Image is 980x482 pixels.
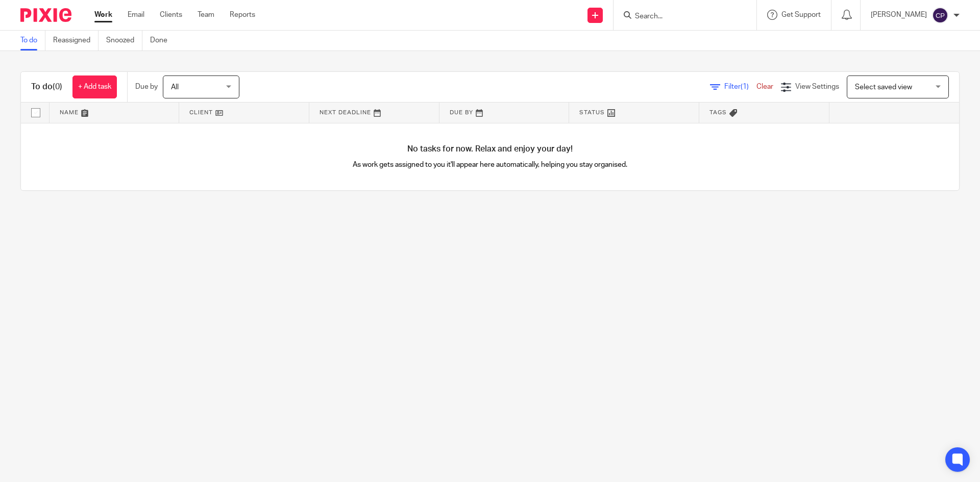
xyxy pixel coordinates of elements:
a: Clear [756,83,773,90]
p: [PERSON_NAME] [871,10,927,20]
a: To do [20,31,45,50]
span: View Settings [795,83,839,90]
h1: To do [31,82,62,92]
span: (1) [741,83,749,90]
span: (0) [53,83,62,91]
input: Search [634,12,726,21]
img: Pixie [20,8,71,22]
a: + Add task [72,75,117,98]
span: Select saved view [855,84,912,91]
a: Snoozed [106,31,142,50]
a: Work [94,10,112,20]
span: Get Support [781,11,821,18]
a: Reassigned [53,31,99,50]
p: Due by [135,82,158,92]
img: svg%3E [932,7,948,23]
a: Done [150,31,175,50]
a: Reports [230,10,255,20]
p: As work gets assigned to you it'll appear here automatically, helping you stay organised. [256,160,725,170]
a: Email [128,10,144,20]
span: Filter [724,83,756,90]
a: Team [198,10,214,20]
h4: No tasks for now. Relax and enjoy your day! [21,144,959,155]
span: All [171,84,179,91]
span: Tags [709,110,727,115]
a: Clients [160,10,182,20]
